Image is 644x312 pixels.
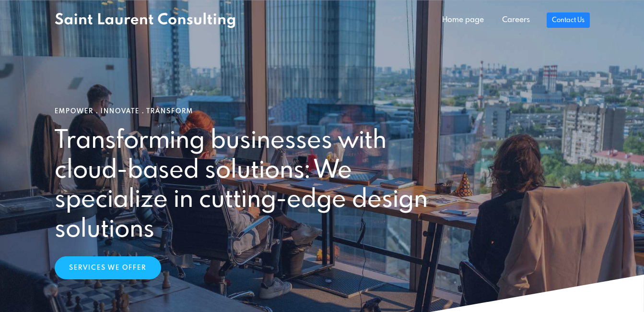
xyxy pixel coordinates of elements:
[433,11,493,30] a: Home page
[55,127,456,245] h2: Transforming businesses with cloud-based solutions: We specialize in cutting-edge design solutions
[55,108,590,115] h1: Empower . Innovate . Transform
[55,256,161,279] a: Services We Offer
[493,11,539,30] a: Careers
[547,12,589,28] a: Contact Us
